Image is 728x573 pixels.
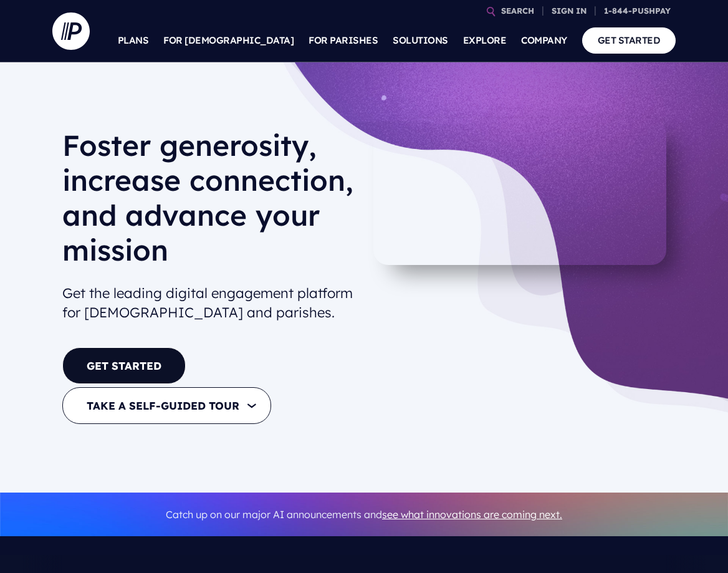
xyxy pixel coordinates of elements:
a: SOLUTIONS [393,19,448,62]
p: Catch up on our major AI announcements and [62,501,666,529]
a: FOR PARISHES [309,19,378,62]
a: EXPLORE [463,19,507,62]
a: PLANS [118,19,149,62]
h2: Get the leading digital engagement platform for [DEMOGRAPHIC_DATA] and parishes. [62,279,354,327]
a: FOR [DEMOGRAPHIC_DATA] [163,19,294,62]
h1: Foster generosity, increase connection, and advance your mission [62,128,354,277]
a: COMPANY [521,19,567,62]
button: TAKE A SELF-GUIDED TOUR [62,387,271,424]
a: see what innovations are coming next. [382,508,562,521]
a: GET STARTED [582,27,676,53]
a: GET STARTED [62,347,186,384]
